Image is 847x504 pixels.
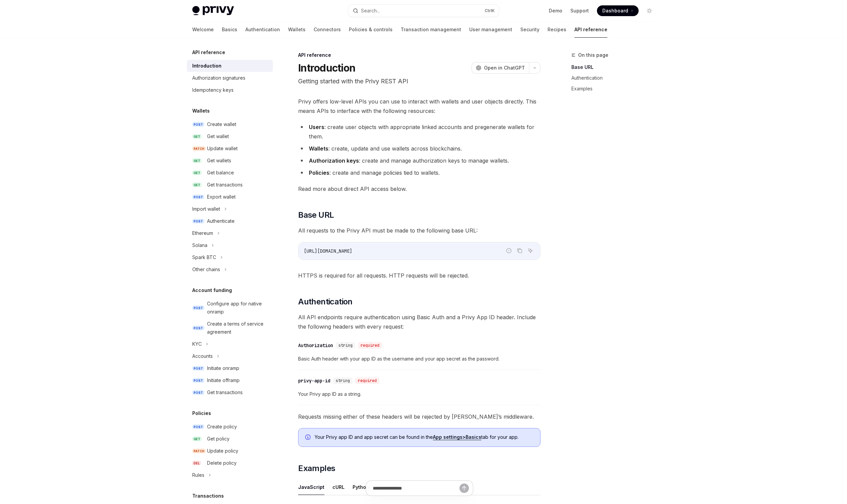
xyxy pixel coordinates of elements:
strong: Users [309,124,324,130]
div: Create a terms of service agreement [207,320,269,336]
span: GET [192,134,202,139]
div: Get policy [207,435,230,443]
span: Privy offers low-level APIs you can use to interact with wallets and user objects directly. This ... [298,97,540,116]
button: Toggle dark mode [644,5,655,16]
div: KYC [192,340,202,348]
a: POSTCreate wallet [187,118,273,130]
span: POST [192,390,204,395]
div: Get wallets [207,157,231,165]
span: On this page [578,51,608,59]
strong: Policies [309,169,329,176]
div: Search... [361,7,380,15]
span: PATCH [192,146,206,151]
a: GETGet transactions [187,179,273,191]
h1: Introduction [298,62,355,74]
a: Recipes [548,22,566,38]
span: Your Privy app ID and app secret can be found in the tab for your app. [315,434,533,440]
span: Examples [298,463,335,474]
div: Create wallet [207,120,236,128]
h5: Policies [192,409,211,417]
a: GETGet balance [187,167,273,179]
span: Requests missing either of these headers will be rejected by [PERSON_NAME]’s middleware. [298,412,540,421]
span: GET [192,436,202,442]
button: Send message [459,484,469,493]
p: Getting started with the Privy REST API [298,77,540,86]
div: Authenticate [207,217,235,225]
span: GET [192,158,202,163]
div: Spark BTC [192,253,216,261]
span: PATCH [192,449,206,454]
div: Get balance [207,169,234,177]
div: Solana [192,241,207,249]
a: DELDelete policy [187,457,273,469]
div: Import wallet [192,205,220,213]
div: Delete policy [207,459,237,467]
span: POST [192,326,204,331]
a: Examples [571,83,660,94]
img: light logo [192,6,234,15]
li: : create, update and use wallets across blockchains. [298,144,540,153]
div: API reference [298,52,540,58]
a: POSTGet transactions [187,386,273,398]
div: Get wallet [207,132,229,140]
a: Idempotency keys [187,84,273,96]
a: Authorization signatures [187,72,273,84]
button: Search...CtrlK [348,5,499,17]
div: Accounts [192,352,213,360]
div: Other chains [192,265,220,274]
a: PATCHUpdate policy [187,445,273,457]
div: Idempotency keys [192,86,234,94]
div: Create policy [207,423,237,431]
span: string [338,343,353,348]
span: POST [192,305,204,310]
div: Initiate onramp [207,364,239,372]
span: POST [192,219,204,224]
a: API reference [574,22,607,38]
strong: App settings [433,434,462,440]
a: Introduction [187,60,273,72]
a: App settings>Basics [433,434,481,440]
span: Your Privy app ID as a string. [298,390,540,398]
a: Dashboard [597,5,639,16]
strong: Basics [466,434,481,440]
div: Get transactions [207,181,243,189]
span: DEL [192,461,201,466]
div: Get transactions [207,388,243,396]
h5: API reference [192,48,225,56]
svg: Info [305,434,312,441]
a: Wallets [288,22,306,38]
button: Report incorrect code [505,246,513,255]
span: GET [192,170,202,175]
div: required [355,377,379,384]
span: [URL][DOMAIN_NAME] [304,248,352,254]
span: POST [192,378,204,383]
div: Initiate offramp [207,376,240,384]
a: POSTCreate policy [187,421,273,433]
span: POST [192,366,204,371]
a: POSTExport wallet [187,191,273,203]
div: Configure app for native onramp [207,300,269,316]
a: Policies & controls [349,22,393,38]
a: Authentication [571,73,660,83]
span: HTTPS is required for all requests. HTTP requests will be rejected. [298,271,540,280]
div: Ethereum [192,229,213,237]
div: Export wallet [207,193,236,201]
a: GETGet policy [187,433,273,445]
span: Dashboard [602,7,628,14]
a: Basics [222,22,237,38]
span: Authentication [298,296,353,307]
a: Demo [549,7,562,14]
button: Open in ChatGPT [472,62,529,74]
span: Read more about direct API access below. [298,184,540,194]
span: string [336,378,350,383]
h5: Account funding [192,286,232,294]
div: Update policy [207,447,238,455]
div: privy-app-id [298,377,330,384]
a: Security [520,22,539,38]
a: GETGet wallet [187,130,273,142]
a: Connectors [314,22,341,38]
a: User management [469,22,512,38]
a: POSTInitiate offramp [187,374,273,386]
a: Support [570,7,589,14]
span: POST [192,195,204,200]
